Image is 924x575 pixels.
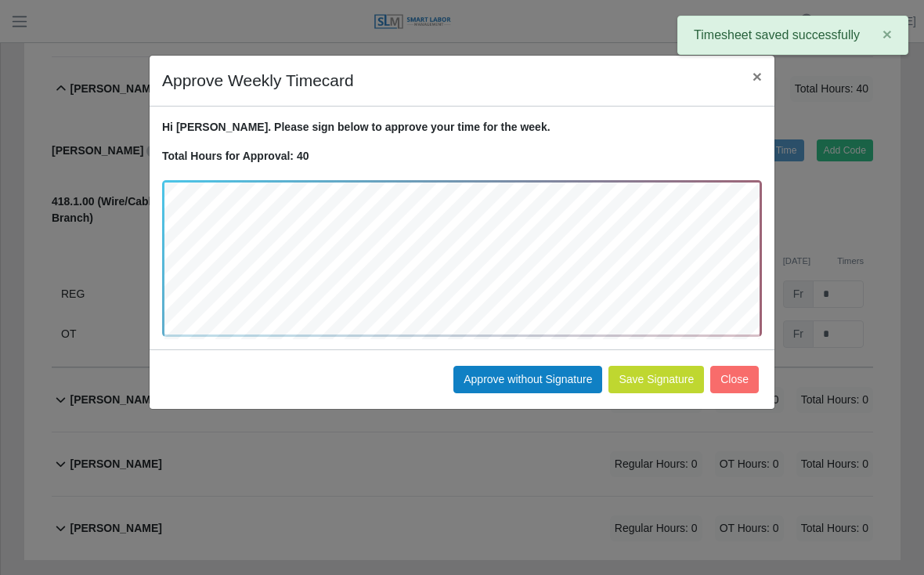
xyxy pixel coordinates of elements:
span: × [882,25,892,43]
button: Approve without Signature [453,366,602,393]
button: Save Signature [608,366,704,393]
span: × [753,67,762,85]
strong: Hi [PERSON_NAME]. Please sign below to approve your time for the week. [162,121,550,133]
button: Close [740,56,774,97]
h4: Approve Weekly Timecard [162,68,354,93]
div: Timesheet saved successfully [677,16,908,55]
button: Close [710,366,759,393]
strong: Total Hours for Approval: 40 [162,150,309,162]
